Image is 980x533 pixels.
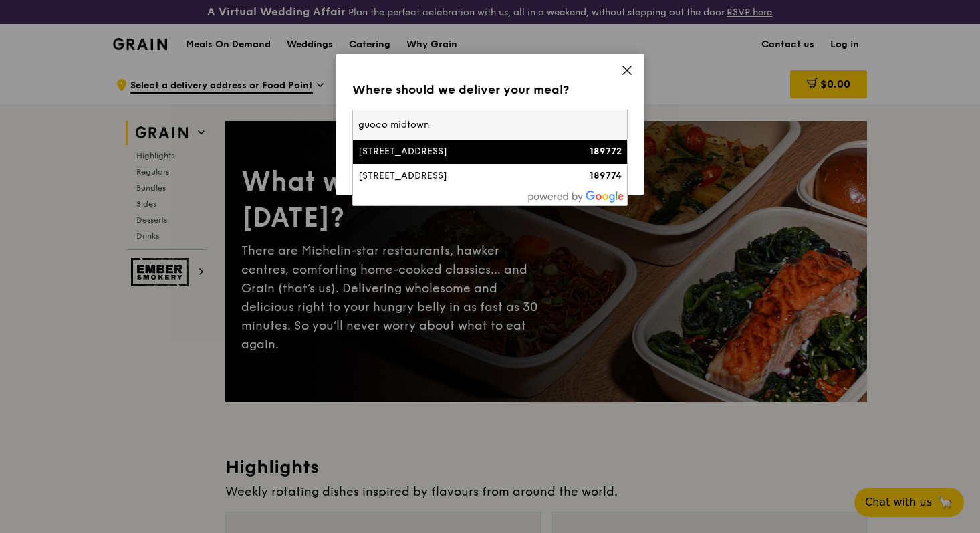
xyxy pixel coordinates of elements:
[358,169,556,183] div: [STREET_ADDRESS]
[352,80,628,99] div: Where should we deliver your meal?
[358,145,556,158] div: [STREET_ADDRESS]
[528,191,624,203] img: powered-by-google.60e8a832.png
[590,170,622,181] strong: 189774
[590,146,622,157] strong: 189772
